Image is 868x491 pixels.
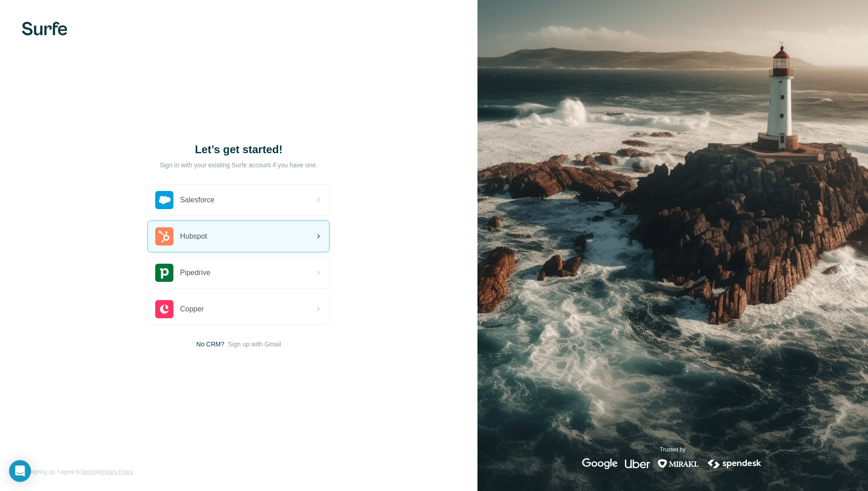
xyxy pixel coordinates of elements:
[22,468,133,476] span: By signing up, I agree to &
[155,227,173,245] img: hubspot's logo
[155,264,173,282] img: pipedrive's logo
[660,446,685,454] p: Trusted by
[147,142,330,157] h1: Let’s get started!
[180,195,214,205] span: Salesforce
[22,22,67,35] img: Surfe's logo
[155,191,173,209] img: salesforce's logo
[180,231,207,242] span: Hubspot
[155,300,173,318] img: copper's logo
[228,340,281,349] button: Sign up with Gmail
[196,340,224,349] span: No CRM?
[99,469,133,475] a: Privacy Policy
[81,469,96,475] a: Terms
[180,304,203,315] span: Copper
[706,458,763,469] img: spendesk's logo
[160,160,318,170] p: Sign in with your existing Surfe account if you have one.
[657,458,699,469] img: mirakl's logo
[625,458,650,469] img: uber's logo
[9,460,31,482] div: Open Intercom Messenger
[180,267,210,278] span: Pipedrive
[582,458,618,469] img: google's logo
